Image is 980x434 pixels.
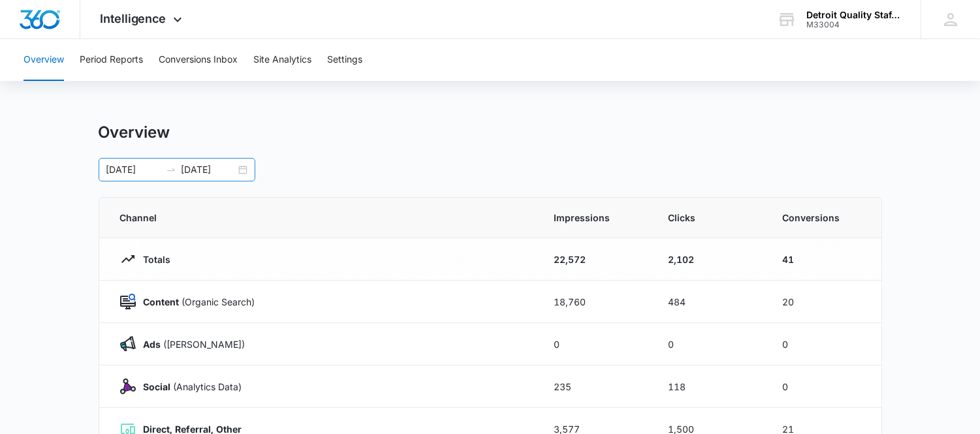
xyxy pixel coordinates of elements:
[136,295,255,309] p: (Organic Search)
[144,296,180,307] strong: Content
[806,20,902,29] div: account id
[136,253,171,266] p: Totals
[182,163,236,177] input: End date
[327,39,362,81] button: Settings
[539,238,653,281] td: 22,572
[120,211,523,225] span: Channel
[783,211,861,225] span: Conversions
[106,163,161,177] input: Start date
[653,365,767,408] td: 118
[539,323,653,365] td: 0
[136,380,242,394] p: (Analytics Data)
[539,365,653,408] td: 235
[24,39,64,81] button: Overview
[120,336,136,352] img: Ads
[80,39,143,81] button: Period Reports
[767,238,881,281] td: 41
[806,10,902,20] div: account name
[653,323,767,365] td: 0
[539,281,653,323] td: 18,760
[166,164,176,175] span: swap-right
[144,381,171,392] strong: Social
[653,238,767,281] td: 2,102
[120,379,136,394] img: Social
[136,337,245,351] p: ([PERSON_NAME])
[120,294,136,309] img: Content
[554,211,637,225] span: Impressions
[159,39,238,81] button: Conversions Inbox
[767,281,881,323] td: 20
[253,39,311,81] button: Site Analytics
[99,123,170,142] h1: Overview
[767,323,881,365] td: 0
[653,281,767,323] td: 484
[100,12,166,25] span: Intelligence
[166,164,176,175] span: to
[767,365,881,408] td: 0
[144,339,161,350] strong: Ads
[669,211,751,225] span: Clicks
